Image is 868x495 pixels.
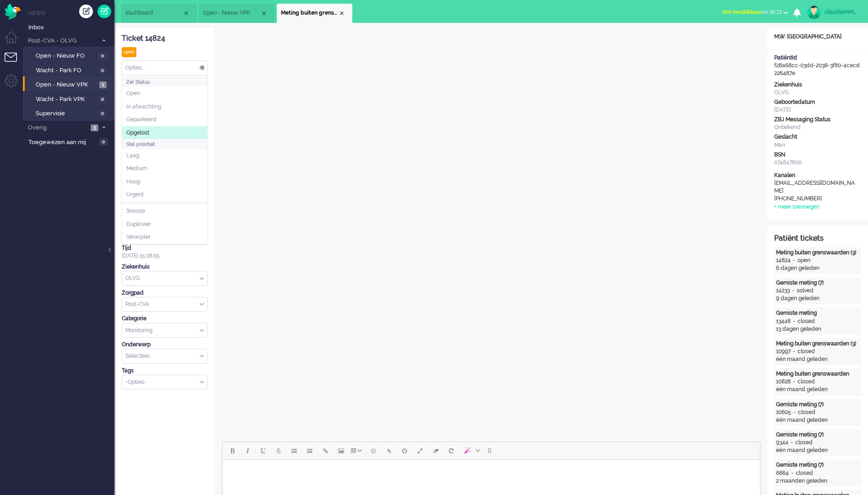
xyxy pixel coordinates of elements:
div: 074847600 [774,159,861,167]
span: Post-CVA - OLVG [27,37,97,45]
div: Tags [122,367,208,375]
span: Stel prioriteit [126,141,155,147]
a: Quick Ticket [97,5,111,18]
div: - [788,439,795,447]
span: Open [126,90,140,97]
span: 0 [98,67,107,74]
div: closed [796,469,813,477]
div: Close tab [338,10,345,17]
div: Ziekenhuis [774,81,861,89]
div: één maand geleden [776,416,859,424]
div: OLVG [774,89,861,97]
div: - [791,257,798,264]
span: 0 [488,447,491,454]
div: Ticket 14824 [122,33,208,44]
span: Dupliceer [126,221,151,228]
span: Inbox [28,23,114,32]
a: Open - Nieuw VPK 1 [27,79,113,89]
button: Table [349,443,366,458]
span: Niet beschikbaar [722,9,762,15]
div: 14233 [776,287,790,295]
button: Niet beschikbaarfor 00:22 [717,5,793,19]
li: Views [27,9,114,17]
span: Hoog [126,178,140,186]
button: Emoticons [366,443,381,458]
li: View [199,4,275,23]
span: Open - Nieuw VPK [36,81,97,89]
div: Geboortedatum [774,98,861,106]
div: PatiëntId [774,54,861,62]
button: Insert/edit image [333,443,349,458]
span: Wacht - Park VPK [36,95,96,104]
a: claudiammsc [805,5,859,19]
span: Snooze [126,207,145,215]
div: Tijd [122,244,208,252]
div: closed [798,378,815,386]
div: [PHONE_NUMBER] [774,195,857,203]
button: Insert/edit link [318,443,333,458]
div: 10605 [776,409,791,416]
li: Geparkeerd [122,113,207,126]
div: closed [795,439,813,447]
button: Delay message [397,443,412,458]
span: Toegewezen aan mij [28,138,97,147]
div: Creëer ticket [79,5,93,18]
div: Close tab [260,10,268,17]
button: Underline [255,443,271,458]
li: Zet Status [122,77,207,140]
div: closed [798,409,815,416]
div: - [789,469,796,477]
div: Gemiste meting (7) [776,461,859,469]
div: f28a68cc-03dd-2038-3f80-4cecd226487e [767,54,868,77]
div: - [791,409,798,416]
div: - [791,378,798,386]
li: Dupliceer [122,218,207,231]
ul: Stel prioriteit [122,149,207,201]
span: Verwijder [126,233,151,241]
div: - [791,317,798,325]
span: Laag [126,152,139,160]
span: 1 [99,81,107,88]
div: Man [774,141,861,149]
div: 9 dagen geleden [776,295,859,302]
span: Supervisie [36,109,96,118]
button: AI [459,443,484,458]
li: 14824 [277,4,352,23]
span: Opgelost [126,129,149,137]
div: - [790,287,797,295]
div: Onbekend [774,124,861,131]
div: Zorgpad [122,289,208,297]
li: Stel prioriteit [122,139,207,201]
li: Dashboard [121,4,197,23]
span: Overig [27,124,88,132]
img: flow_omnibird.svg [5,4,21,20]
div: één maand geleden [776,447,859,454]
li: Open [122,87,207,100]
a: Open - Nieuw FO 0 [27,50,113,60]
div: ZBJ Messaging Status [774,116,861,124]
button: 0 [484,443,496,458]
span: Wacht - Park FO [36,66,96,75]
div: 10828 [776,378,791,386]
div: 6 dagen geleden [776,264,859,272]
button: Bold [224,443,240,458]
a: Omnidesk [5,6,21,13]
button: Reset content [443,443,459,458]
div: Meting buiten grenswaarden (3) [776,249,859,257]
span: Open - Nieuw FO [36,52,96,60]
div: closed [798,348,815,355]
span: Geparkeerd [126,116,156,124]
div: Gemiste meting [776,309,859,317]
div: M.W. [GEOGRAPHIC_DATA] [767,33,868,41]
div: Select Tags [122,375,208,390]
span: Zet Status [126,79,150,85]
span: 0 [98,96,107,103]
button: Clear formatting [428,443,443,458]
div: Meting buiten grenswaarden [776,370,859,378]
li: Verwijder [122,231,207,244]
div: claudiammsc [825,7,859,16]
div: BSN [774,151,861,159]
li: Snooze [122,204,207,218]
div: Gemiste meting (7) [776,279,859,287]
